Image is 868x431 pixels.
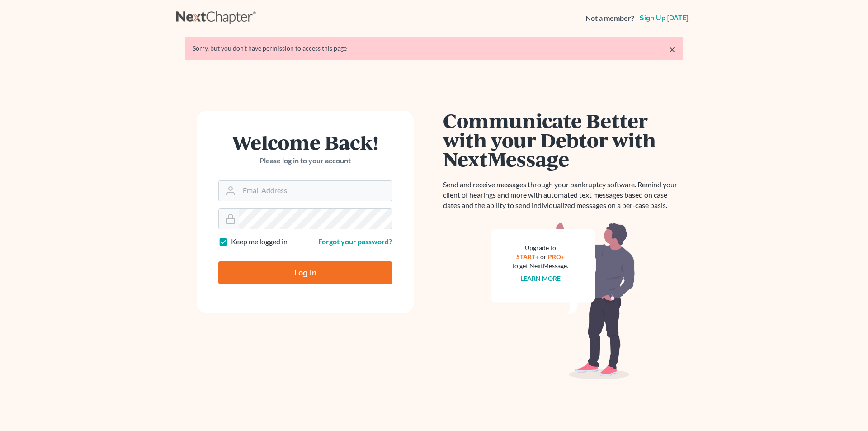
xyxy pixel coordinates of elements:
p: Send and receive messages through your bankruptcy software. Remind your client of hearings and mo... [443,180,683,211]
h1: Welcome Back! [218,133,392,152]
div: to get NextMessage. [512,261,568,270]
h1: Communicate Better with your Debtor with NextMessage [443,111,683,169]
a: Learn more [520,275,561,282]
a: Sign up [DATE]! [638,14,692,22]
a: START+ [516,253,539,260]
a: PRO+ [548,253,565,260]
strong: Not a member? [585,13,634,24]
span: or [540,253,547,260]
input: Email Address [239,181,392,201]
label: Keep me logged in [231,237,288,247]
div: Sorry, but you don't have permission to access this page [193,44,675,53]
p: Please log in to your account [218,156,392,166]
input: Log In [218,261,392,284]
div: Upgrade to [512,243,568,252]
a: × [669,44,675,55]
img: nextmessage_bg-59042aed3d76b12b5cd301f8e5b87938c9018125f34e5fa2b7a6b67550977c72.svg [491,222,635,380]
a: Forgot your password? [318,237,392,246]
